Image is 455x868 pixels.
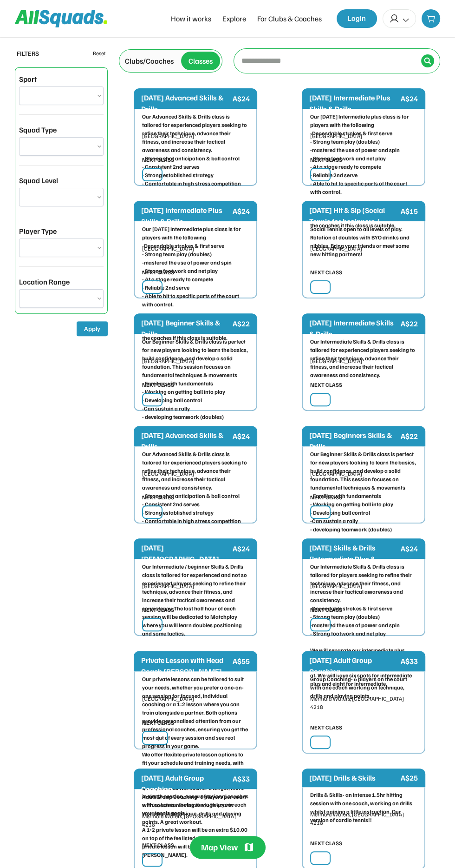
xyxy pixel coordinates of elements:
img: yH5BAEAAAAALAAAAAABAAEAAAIBRAA7 [147,621,154,629]
div: A$55 [233,656,250,667]
div: [GEOGRAPHIC_DATA] [310,582,417,590]
div: A$22 [401,318,418,329]
div: Sport [19,73,37,85]
div: NEXT CLASS [310,156,342,164]
div: [GEOGRAPHIC_DATA] [310,132,417,140]
div: [GEOGRAPHIC_DATA] [142,245,249,253]
div: NEXT CLASS [142,268,174,277]
img: yH5BAEAAAAALAAAAAABAAEAAAIBRAA7 [315,738,322,746]
div: [GEOGRAPHIC_DATA] [142,357,249,365]
div: Mermaid Waters, [GEOGRAPHIC_DATA] 4218 [142,812,249,829]
div: A$22 [233,318,250,329]
div: [GEOGRAPHIC_DATA] [142,470,249,478]
div: [DATE] Intermediate Plus Skills & Drills [309,92,399,114]
div: [DATE] Intermediate Skills & Drills [309,317,399,339]
div: NEXT CLASS [142,606,174,614]
img: yH5BAEAAAAALAAAAAABAAEAAAIBRAA7 [315,283,322,291]
div: Reset [93,49,106,58]
div: A$25 [401,772,418,783]
div: NEXT CLASS [142,493,174,502]
button: Apply [77,321,108,336]
div: A$24 [401,93,418,104]
div: [DATE] [DEMOGRAPHIC_DATA] Group Lesson + Matchplay [141,542,231,576]
div: [DATE] Drills & Skills [309,772,399,783]
div: Squad Type [19,124,57,135]
img: yH5BAEAAAAALAAAAAABAAEAAAIBRAA7 [315,621,322,629]
div: [DATE] Hit & Sip (Social Tennis for beginners / Intermediate) [309,205,399,238]
img: yH5BAEAAAAALAAAAAABAAEAAAIBRAA7 [147,734,154,742]
div: NEXT CLASS [310,606,342,614]
div: NEXT CLASS [142,156,174,164]
div: Map View [201,841,238,853]
button: Login [337,9,377,28]
div: [DATE] Advanced Skills & Drills [141,92,231,114]
div: NEXT CLASS [310,268,342,277]
div: [DATE] Beginners Skills & Drills [309,430,399,452]
img: yH5BAEAAAAALAAAAAABAAEAAAIBRAA7 [147,856,154,864]
div: NEXT CLASS [310,723,342,732]
div: [GEOGRAPHIC_DATA] [310,245,417,253]
div: [DATE] Adult Group Coaching [309,655,399,677]
img: yH5BAEAAAAALAAAAAABAAEAAAIBRAA7 [147,508,154,516]
div: NEXT CLASS [142,719,174,727]
div: A$24 [233,431,250,442]
div: FILTERS [17,48,39,58]
div: NEXT CLASS [310,493,342,502]
div: A$22 [401,431,418,442]
div: A$33 [401,656,418,667]
div: [DATE] Skills & Drills (Intermediate Plus & Intermediate) [309,542,399,576]
div: Our Beginner Skills & Drills class is perfect for new players looking to learn the basics, build ... [142,338,249,421]
div: Player Type [19,225,57,237]
div: Our Intermediate / beginner Skills & Drills class is tailored for experienced and not so experien... [142,563,249,638]
div: NEXT CLASS [310,381,342,389]
div: Classes [188,55,213,66]
div: [GEOGRAPHIC_DATA] [310,470,417,478]
div: Our Advanced Skills & Drills class is tailored for experienced players seeking to refine their te... [142,450,249,525]
div: A$24 [401,543,418,554]
div: [DATE] Advanced Skills & Drills [141,430,231,452]
div: For Clubs & Coaches [257,13,322,24]
div: Our Beginner Skills & Drills class is perfect for new players looking to learn the basics, build ... [310,450,417,534]
div: [GEOGRAPHIC_DATA] [142,132,249,140]
div: Location Range [19,276,70,287]
div: Our Intermediate Skills & Drills class is tailored for experienced players seeking to refine thei... [310,338,417,379]
div: Mermaid Waters, [GEOGRAPHIC_DATA] 4218 [310,810,417,827]
div: Clubs/Coaches [125,55,174,66]
div: [GEOGRAPHIC_DATA] [142,695,249,703]
div: Adult Group Coaching- 6 players per court with coaches moving through courts working on technique... [142,793,249,826]
div: Our Advanced Skills & Drills class is tailored for experienced players seeking to refine their te... [142,113,249,188]
div: [DATE] Intermediate Plus Skills & Drills [141,205,231,227]
img: yH5BAEAAAAALAAAAAABAAEAAAIBRAA7 [147,396,154,404]
div: [GEOGRAPHIC_DATA] [142,582,249,590]
div: Private Lesson with Head Coach [PERSON_NAME] [141,655,231,677]
div: Our Intermediate Skills & Drills class is tailored for players seeking to refine their technique,... [310,563,417,688]
img: yH5BAEAAAAALAAAAAABAAEAAAIBRAA7 [315,171,322,179]
div: - [149,705,249,713]
img: yH5BAEAAAAALAAAAAABAAEAAAIBRAA7 [147,283,154,291]
div: Explore [222,13,246,24]
div: NEXT CLASS [142,381,174,389]
div: How it works [171,13,211,24]
img: yH5BAEAAAAALAAAAAABAAEAAAIBRAA7 [147,171,154,179]
img: yH5BAEAAAAALAAAAAABAAEAAAIBRAA7 [315,396,322,404]
div: Squad Level [19,175,58,186]
div: A$24 [233,543,250,554]
div: Our [DATE] Intermediate plus class is for players with the following -Dependable strokes & first ... [310,113,417,230]
img: yH5BAEAAAAALAAAAAABAAEAAAIBRAA7 [315,508,322,516]
div: [GEOGRAPHIC_DATA] [310,357,417,365]
div: [DATE] Beginner Skills & Drills [141,317,231,339]
div: A$33 [233,773,250,784]
img: Icon%20%2838%29.svg [424,57,431,65]
div: A$15 [401,205,418,217]
div: Social Tennis open to all levels of play. Rotation of doubles with BYO drinks and nibbles. Bring ... [310,225,417,258]
div: Our [DATE] Intermediate plus class is for players with the following -Dependable strokes & first ... [142,225,249,342]
div: Group Coaching- 6 players on the court with one coach working on technique, drills and playing po... [310,675,417,700]
div: A$24 [233,93,250,104]
div: A$24 [233,205,250,217]
div: Mermaid Waters, [GEOGRAPHIC_DATA] 4218 [310,695,417,711]
div: | - [158,734,163,742]
div: Drills & Skills- an intense 1.5hr hitting session with one coach, working on drills whilst gainin... [310,791,417,824]
div: [DATE] Adult Group Coaching [141,772,231,795]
